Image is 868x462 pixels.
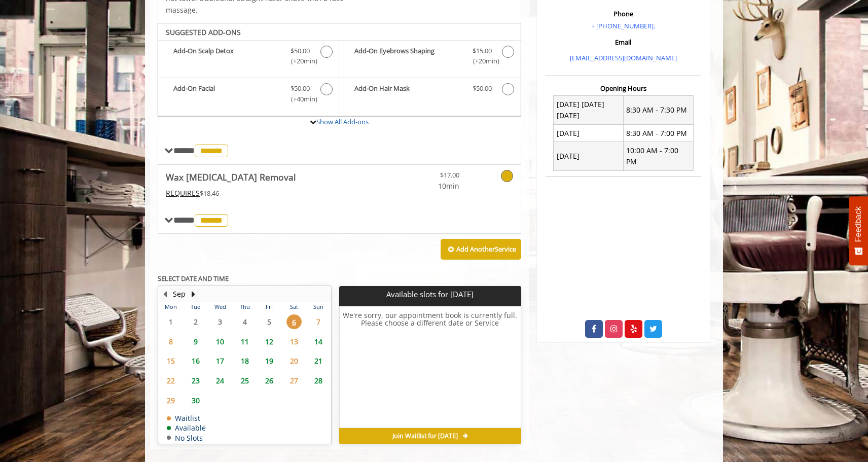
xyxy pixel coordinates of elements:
span: 7 [311,314,326,329]
span: (+40min ) [285,94,315,104]
span: $50.00 [473,83,492,94]
span: 8 [163,334,178,349]
td: Select day11 [232,332,257,351]
button: Next Month [189,289,197,300]
th: Fri [257,302,281,312]
span: 26 [262,373,277,388]
a: [EMAIL_ADDRESS][DOMAIN_NAME] [570,53,677,62]
td: 10:00 AM - 7:00 PM [623,142,693,171]
th: Sat [281,302,306,312]
span: 27 [286,373,302,388]
td: 8:30 AM - 7:00 PM [623,125,693,142]
td: Select day15 [159,351,183,371]
span: 13 [286,334,302,349]
span: 23 [188,373,203,388]
td: Select day18 [232,351,257,371]
span: Feedback [854,206,863,242]
td: Select day8 [159,332,183,351]
td: Select day22 [159,371,183,390]
td: Select day19 [257,351,281,371]
span: $50.00 [291,83,310,94]
div: The Made Man Master Cut and Shave Add-onS [158,23,521,117]
td: Available [167,424,206,432]
h3: Opening Hours [546,85,701,92]
span: 29 [163,393,178,408]
button: Add AnotherService [441,239,521,260]
td: Select day23 [183,371,207,390]
b: SELECT DATE AND TIME [158,274,229,283]
label: Add-On Eyebrows Shaping [344,46,515,69]
span: 9 [188,334,203,349]
span: 18 [237,353,252,368]
span: 24 [212,373,228,388]
td: Select day20 [281,351,306,371]
td: 8:30 AM - 7:30 PM [623,96,693,125]
button: Previous Month [161,289,169,300]
span: Join Waitlist for [DATE] [392,432,458,440]
td: [DATE] [554,142,624,171]
span: 16 [188,353,203,368]
span: (+20min ) [467,56,497,66]
span: $50.00 [291,46,310,56]
th: Wed [208,302,232,312]
span: 25 [237,373,252,388]
span: 10min [400,181,459,192]
td: Select day17 [208,351,232,371]
b: Add-On Hair Mask [354,83,462,95]
td: No Slots [167,434,206,442]
td: Select day29 [159,390,183,410]
td: [DATE] [DATE] [DATE] [554,96,624,125]
label: Add-On Hair Mask [344,83,515,98]
td: Select day30 [183,390,207,410]
span: 19 [262,353,277,368]
b: Add-On Scalp Detox [173,46,280,67]
th: Sun [306,302,331,312]
td: Select day28 [306,371,331,390]
span: (+20min ) [285,56,315,66]
h3: Phone [548,10,699,17]
span: 11 [237,334,252,349]
td: Select day14 [306,332,331,351]
span: 12 [262,334,277,349]
span: This service needs some Advance to be paid before we block your appointment [166,188,200,198]
label: Add-On Facial [163,83,334,107]
th: Tue [183,302,207,312]
div: $18.46 [166,188,370,199]
td: Select day16 [183,351,207,371]
span: 30 [188,393,203,408]
h6: We're sorry, our appointment book is currently full. Please choose a different date or Service [340,311,520,424]
td: Select day6 [281,312,306,332]
button: Sep [173,289,186,300]
b: Add-On Facial [173,83,280,104]
span: 17 [212,353,228,368]
span: 20 [286,353,302,368]
a: + [PHONE_NUMBER]. [591,21,655,30]
span: 10 [212,334,228,349]
span: 28 [311,373,326,388]
b: Add Another Service [456,244,516,254]
b: Add-On Eyebrows Shaping [354,46,462,67]
p: Available slots for [DATE] [343,290,517,299]
span: 21 [311,353,326,368]
td: Select day25 [232,371,257,390]
span: 15 [163,353,178,368]
td: Select day21 [306,351,331,371]
th: Mon [159,302,183,312]
td: Select day26 [257,371,281,390]
td: Waitlist [167,414,206,422]
td: Select day9 [183,332,207,351]
td: Select day7 [306,312,331,332]
button: Feedback - Show survey [849,196,868,265]
span: $15.00 [473,46,492,56]
span: 22 [163,373,178,388]
td: Select day10 [208,332,232,351]
label: Add-On Scalp Detox [163,46,334,69]
a: Show All Add-ons [316,117,369,126]
span: 6 [286,314,302,329]
b: SUGGESTED ADD-ONS [166,27,241,37]
td: Select day13 [281,332,306,351]
b: Wax [MEDICAL_DATA] Removal [166,170,296,184]
span: 14 [311,334,326,349]
th: Thu [232,302,257,312]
